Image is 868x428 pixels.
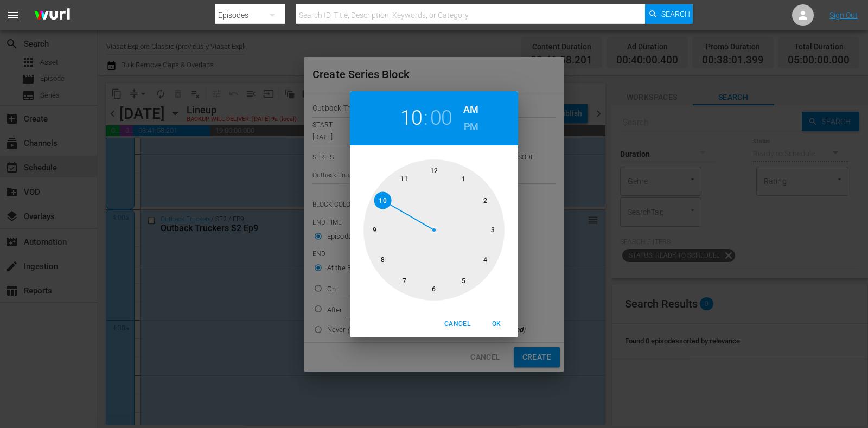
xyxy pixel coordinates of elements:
[424,106,428,130] h2: :
[463,118,478,136] button: PM
[479,315,514,333] button: OK
[661,4,690,24] span: Search
[464,118,478,136] h6: PM
[829,11,858,20] a: Sign Out
[400,106,423,130] button: 10
[440,315,475,333] button: Cancel
[483,318,509,330] span: OK
[26,3,78,28] img: ans4CAIJ8jUAAAAAAAAAAAAAAAAAAAAAAAAgQb4GAAAAAAAAAAAAAAAAAAAAAAAAJMjXAAAAAAAAAAAAAAAAAAAAAAAAgAT5G...
[444,318,470,330] span: Cancel
[463,101,478,118] button: AM
[430,106,452,130] button: 00
[7,9,20,22] span: menu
